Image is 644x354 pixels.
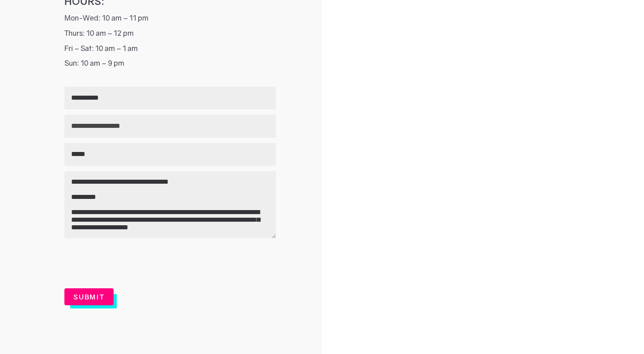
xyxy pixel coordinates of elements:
[64,59,300,75] p: Sun: 10 am – 9 pm
[64,288,114,305] button: Submit
[64,45,300,60] p: Fri – Sat: 10 am – 1 am
[64,244,199,278] iframe: reCAPTCHA
[64,29,300,45] p: Thurs: 10 am – 12 pm
[64,14,300,29] p: Mon-Wed: 10 am – 11 pm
